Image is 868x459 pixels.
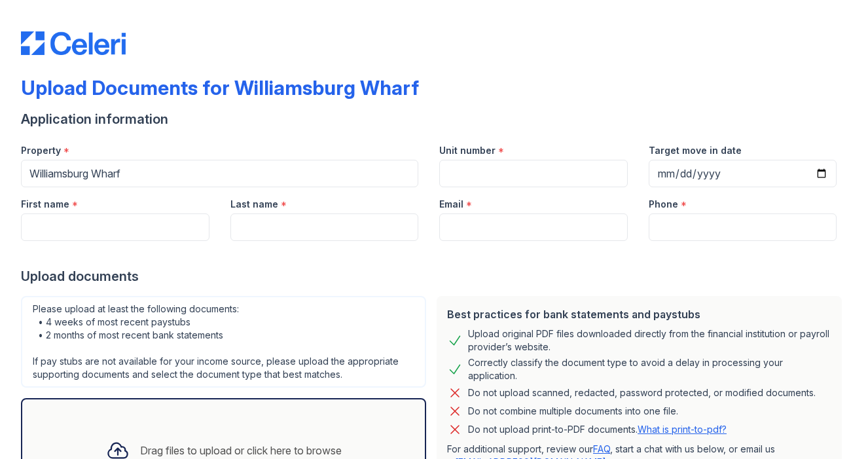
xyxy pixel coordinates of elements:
div: Application information [21,110,847,128]
div: Do not combine multiple documents into one file. [468,403,678,419]
div: Drag files to upload or click here to browse [140,443,342,458]
label: First name [21,198,69,211]
label: Unit number [439,144,496,157]
div: Please upload at least the following documents: • 4 weeks of most recent paystubs • 2 months of m... [21,296,426,388]
label: Phone [649,198,678,211]
div: Upload Documents for Williamsburg Wharf [21,76,419,100]
div: Upload documents [21,267,847,285]
a: FAQ [593,443,610,454]
img: CE_Logo_Blue-a8612792a0a2168367f1c8372b55b34899dd931a85d93a1a3d3e32e68fde9ad4.png [21,31,126,55]
p: Do not upload print-to-PDF documents. [468,423,727,436]
label: Target move in date [649,144,742,157]
div: Correctly classify the document type to avoid a delay in processing your application. [468,356,831,382]
label: Email [439,198,463,211]
div: Upload original PDF files downloaded directly from the financial institution or payroll provider’... [468,327,831,354]
a: What is print-to-pdf? [638,424,727,435]
div: Do not upload scanned, redacted, password protected, or modified documents. [468,385,816,401]
label: Property [21,144,61,157]
div: Best practices for bank statements and paystubs [447,306,831,322]
label: Last name [230,198,278,211]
